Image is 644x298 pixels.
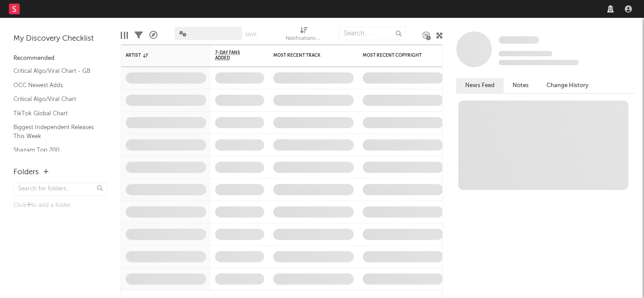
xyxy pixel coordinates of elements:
button: News Feed [456,78,504,93]
div: Edit Columns [121,22,128,48]
a: Some Artist [499,36,539,45]
a: TikTok Global Chart [13,109,98,118]
input: Search for folders... [13,183,107,196]
div: Artist [126,53,193,58]
div: Filters [135,22,143,48]
div: Click to add a folder. [13,200,107,211]
a: Critical Algo/Viral Chart [13,94,98,104]
button: Notes [504,78,538,93]
div: Most Recent Track [273,53,340,58]
div: A&R Pipeline [149,22,157,48]
a: Shazam Top 200 [13,145,98,155]
div: My Discovery Checklist [13,34,107,44]
span: Some Artist [499,36,539,44]
div: Folders [13,167,39,178]
input: Search... [339,27,406,40]
div: Recommended [13,53,107,64]
a: OCC Newest Adds [13,80,98,90]
div: Most Recent Copyright [363,53,430,58]
span: 0 fans last week [499,60,579,65]
span: Tracking Since: [DATE] [499,51,552,56]
a: Biggest Independent Releases This Week [13,122,98,141]
div: Notifications (Artist) [286,34,322,44]
a: Critical Algo/Viral Chart - GB [13,66,98,76]
div: Notifications (Artist) [286,22,322,48]
span: 7-Day Fans Added [215,50,251,61]
button: Save [245,32,257,37]
button: Change History [538,78,597,93]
